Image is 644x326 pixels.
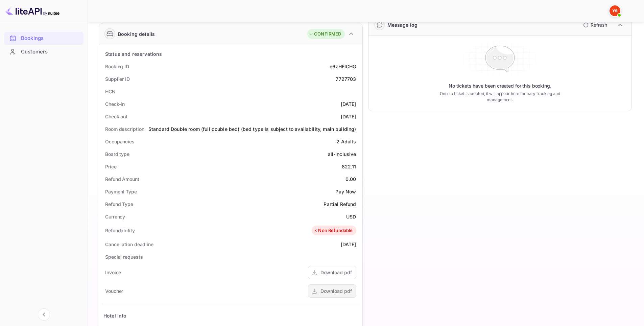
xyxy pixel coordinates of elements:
[345,176,356,183] div: 0.00
[105,88,116,95] div: HCN
[118,30,155,38] div: Booking details
[4,32,84,45] div: Bookings
[105,138,135,145] div: Occupancies
[105,176,139,183] div: Refund Amount
[309,31,341,38] div: CONFIRMED
[387,21,418,28] div: Message log
[105,227,135,234] div: Refundability
[579,20,610,30] button: Refresh
[610,5,620,16] img: Yandex Support
[105,188,137,195] div: Payment Type
[105,213,125,220] div: Currency
[591,21,607,28] p: Refresh
[103,312,127,319] div: Hotel Info
[429,91,571,103] p: Once a ticket is created, it will appear here for easy tracking and management.
[336,75,356,83] div: 7727703
[105,253,143,260] div: Special requests
[313,227,353,234] div: Non Refundable
[21,34,80,42] div: Bookings
[21,48,80,56] div: Customers
[330,63,356,70] div: e6zHEICHG
[328,150,356,158] div: all-inclusive
[105,125,144,133] div: Room description
[105,241,153,248] div: Cancellation deadline
[105,113,127,120] div: Check out
[346,213,356,220] div: USD
[341,100,356,108] div: [DATE]
[38,308,50,321] button: Collapse navigation
[320,287,352,295] div: Download pdf
[4,32,84,44] a: Bookings
[341,241,356,248] div: [DATE]
[341,113,356,120] div: [DATE]
[324,201,356,208] div: Partial Refund
[105,100,125,108] div: Check-in
[105,201,133,208] div: Refund Type
[336,138,356,145] div: 2 Adults
[105,63,129,70] div: Booking ID
[148,125,356,133] div: Standard Double room (full double bed) (bed type is subject to availability, main building)
[105,269,121,276] div: Invoice
[449,83,551,89] p: No tickets have been created for this booking.
[342,163,356,170] div: 822.11
[105,50,162,57] div: Status and reservations
[105,150,129,158] div: Board type
[320,269,352,276] div: Download pdf
[4,45,84,59] div: Customers
[105,287,123,295] div: Voucher
[335,188,356,195] div: Pay Now
[105,163,117,170] div: Price
[105,75,130,83] div: Supplier ID
[4,45,84,58] a: Customers
[5,5,59,16] img: LiteAPI logo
